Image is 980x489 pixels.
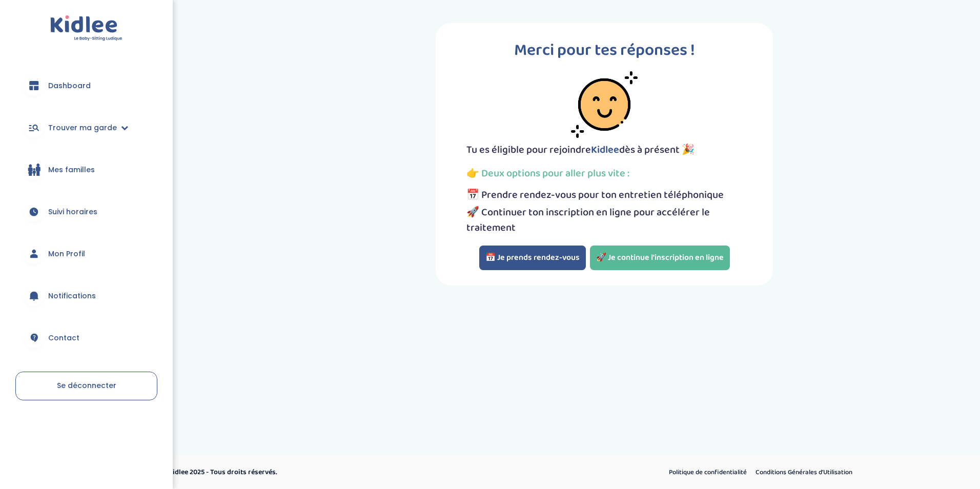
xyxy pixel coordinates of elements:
[466,166,742,181] p: 👉 Deux options pour aller plus vite :
[665,466,750,479] a: Politique de confidentialité
[48,165,95,175] span: Mes familles
[466,142,742,157] p: Tu es éligible pour rejoindre dès à présent 🎉
[591,141,619,158] span: Kidlee
[479,246,586,270] button: 📅 Je prends rendez-vous
[48,207,97,217] span: Suivi horaires
[48,123,117,133] span: Trouver ma garde
[15,151,157,188] a: Mes familles
[15,235,157,272] a: Mon Profil
[15,372,157,400] a: Se déconnecter
[466,38,742,63] p: Merci pour tes réponses !
[48,80,91,91] span: Dashboard
[162,467,534,478] p: © Kidlee 2025 - Tous droits réservés.
[752,466,856,479] a: Conditions Générales d’Utilisation
[15,67,157,104] a: Dashboard
[571,71,638,138] img: smiley-face
[590,246,730,270] a: 🚀 Je continue l'inscription en ligne
[15,277,157,314] a: Notifications
[466,205,742,235] li: 🚀 Continuer ton inscription en ligne pour accélérer le traitement
[57,380,116,391] span: Se déconnecter
[50,15,122,42] img: logo.svg
[15,109,157,146] a: Trouver ma garde
[15,193,157,230] a: Suivi horaires
[48,249,85,259] span: Mon Profil
[466,187,742,202] li: 📅 Prendre rendez-vous pour ton entretien téléphonique
[15,319,157,356] a: Contact
[48,291,96,301] span: Notifications
[48,333,79,343] span: Contact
